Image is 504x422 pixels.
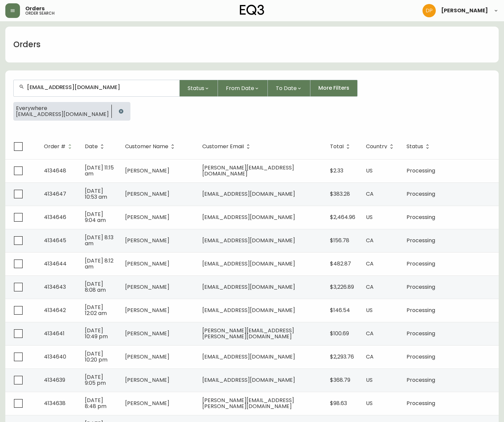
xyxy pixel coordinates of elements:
span: Processing [407,376,435,384]
span: $156.78 [330,237,349,244]
span: [DATE] 10:49 pm [85,327,108,340]
span: Order # [44,144,74,150]
span: Processing [407,167,435,174]
span: 4134638 [44,399,66,407]
span: $368.79 [330,376,350,384]
span: [PERSON_NAME] [125,376,169,384]
span: Processing [407,190,435,198]
span: CA [366,330,374,337]
span: Order # [44,145,66,149]
span: US [366,213,373,221]
span: Customer Email [202,144,252,150]
span: [EMAIL_ADDRESS][DOMAIN_NAME] [202,376,295,384]
span: CA [366,190,374,198]
span: Processing [407,260,435,267]
span: $482.87 [330,260,351,267]
span: [PERSON_NAME] [125,283,169,291]
span: Processing [407,283,435,291]
span: $383.28 [330,190,350,198]
span: [DATE] 10:20 pm [85,350,107,364]
h5: order search [25,11,55,15]
span: $146.54 [330,306,350,314]
span: [EMAIL_ADDRESS][DOMAIN_NAME] [202,190,295,198]
span: $2,293.76 [330,353,354,361]
span: Processing [407,306,435,314]
span: 4134647 [44,190,66,198]
span: [PERSON_NAME] [125,167,169,174]
h1: Orders [13,39,41,50]
span: From Date [226,84,254,92]
span: Status [407,144,432,150]
span: 4134645 [44,237,66,244]
span: More Filters [318,84,349,92]
span: Processing [407,353,435,361]
span: US [366,306,373,314]
span: $2.33 [330,167,343,174]
span: Date [85,145,98,149]
span: 4134646 [44,213,66,221]
span: $3,226.89 [330,283,354,291]
span: [DATE] 8:08 am [85,280,106,294]
span: Total [330,145,344,149]
span: [PERSON_NAME][EMAIL_ADDRESS][DOMAIN_NAME] [202,164,294,177]
span: [DATE] 8:48 pm [85,396,106,410]
span: Status [407,145,423,149]
button: Status [180,80,218,97]
span: [EMAIL_ADDRESS][DOMAIN_NAME] [16,111,109,117]
span: [PERSON_NAME] [125,353,169,361]
span: Date [85,144,106,150]
span: [EMAIL_ADDRESS][DOMAIN_NAME] [202,283,295,291]
span: CA [366,283,374,291]
span: [PERSON_NAME] [125,237,169,244]
span: US [366,399,373,407]
span: 4134640 [44,353,66,361]
img: logo [240,5,264,15]
span: To Date [276,84,297,92]
span: Customer Name [125,144,177,150]
span: [PERSON_NAME] [125,190,169,198]
span: CA [366,237,374,244]
span: 4134643 [44,283,66,291]
span: Processing [407,237,435,244]
span: $98.63 [330,399,347,407]
span: 4134648 [44,167,66,174]
span: US [366,167,373,174]
span: 4134642 [44,306,66,314]
span: Everywhere [16,105,109,111]
span: [EMAIL_ADDRESS][DOMAIN_NAME] [202,213,295,221]
span: [PERSON_NAME] [441,8,488,13]
span: Processing [407,399,435,407]
span: [EMAIL_ADDRESS][DOMAIN_NAME] [202,237,295,244]
span: [DATE] 8:13 am [85,234,113,247]
span: $2,464.96 [330,213,355,221]
span: [PERSON_NAME] [125,306,169,314]
span: [DATE] 12:02 am [85,303,107,317]
span: [EMAIL_ADDRESS][DOMAIN_NAME] [202,306,295,314]
span: 4134644 [44,260,67,267]
span: 4134639 [44,376,65,384]
span: [PERSON_NAME][EMAIL_ADDRESS][PERSON_NAME][DOMAIN_NAME] [202,396,294,410]
span: [EMAIL_ADDRESS][DOMAIN_NAME] [202,353,295,361]
span: [DATE] 9:05 pm [85,373,106,387]
span: Orders [25,6,45,11]
span: 4134641 [44,330,65,337]
span: [EMAIL_ADDRESS][DOMAIN_NAME] [202,260,295,267]
span: Customer Name [125,145,168,149]
button: More Filters [310,80,358,97]
span: Country [366,144,396,150]
span: [PERSON_NAME][EMAIL_ADDRESS][PERSON_NAME][DOMAIN_NAME] [202,327,294,340]
span: Processing [407,330,435,337]
span: [PERSON_NAME] [125,213,169,221]
span: Status [188,84,204,92]
span: CA [366,353,374,361]
img: b0154ba12ae69382d64d2f3159806b19 [422,4,436,17]
button: From Date [218,80,268,97]
span: [PERSON_NAME] [125,260,169,267]
span: Customer Email [202,145,244,149]
span: [PERSON_NAME] [125,330,169,337]
span: CA [366,260,374,267]
span: [PERSON_NAME] [125,399,169,407]
span: Country [366,145,387,149]
button: To Date [268,80,310,97]
span: [DATE] 9:04 am [85,210,106,224]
